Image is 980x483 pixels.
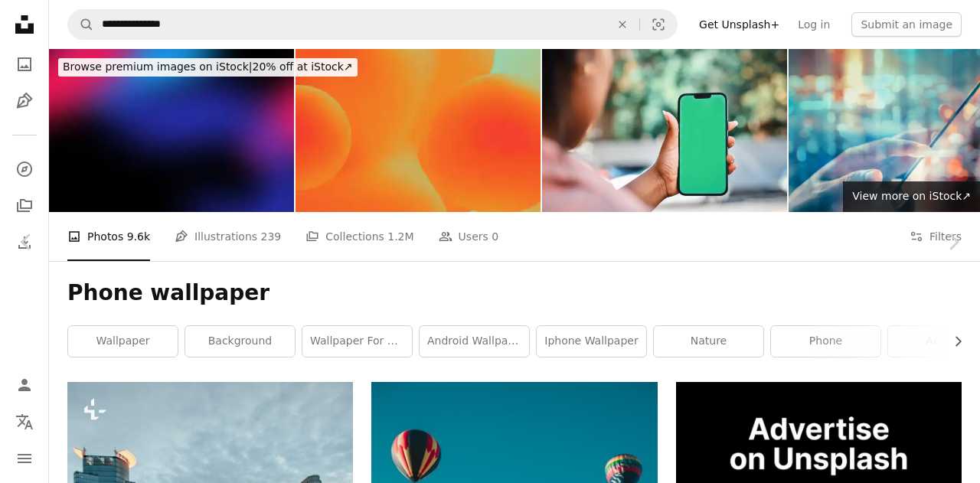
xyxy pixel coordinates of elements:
[296,49,541,212] img: abstract gradient fluid shape background.mobile screen UI design 3d illustration
[789,12,839,37] a: Log in
[606,10,639,39] button: Clear
[261,228,282,245] span: 239
[305,212,413,261] a: Collections 1.2M
[690,12,789,37] a: Get Unsplash+
[944,326,962,357] button: scroll list to the right
[68,10,94,39] button: Search Unsplash
[9,86,40,116] a: Illustrations
[420,326,529,357] a: android wallpaper
[843,181,980,212] a: View more on iStock↗
[771,326,880,357] a: phone
[640,10,677,39] button: Visual search
[67,279,962,307] h1: Phone wallpaper
[387,228,413,245] span: 1.2M
[175,212,281,261] a: Illustrations 239
[58,58,358,77] div: 20% off at iStock ↗
[439,212,499,261] a: Users 0
[910,212,962,261] button: Filters
[302,326,412,357] a: wallpaper for mobile
[654,326,763,357] a: nature
[851,12,962,37] button: Submit an image
[537,326,646,357] a: iphone wallpaper
[49,49,294,212] img: Abstract blurry background
[9,49,40,80] a: Photos
[49,49,367,86] a: Browse premium images on iStock|20% off at iStock↗
[9,370,40,400] a: Log in / Sign up
[9,154,40,184] a: Explore
[9,406,40,437] button: Language
[542,49,787,212] img: Black Business Woman Using Smartphone in City with Blurred Urban Background
[492,228,498,245] span: 0
[68,326,178,357] a: wallpaper
[9,443,40,474] button: Menu
[67,9,678,40] form: Find visuals sitewide
[185,326,295,357] a: background
[852,190,971,202] span: View more on iStock ↗
[63,60,252,73] span: Browse premium images on iStock |
[926,168,980,315] a: Next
